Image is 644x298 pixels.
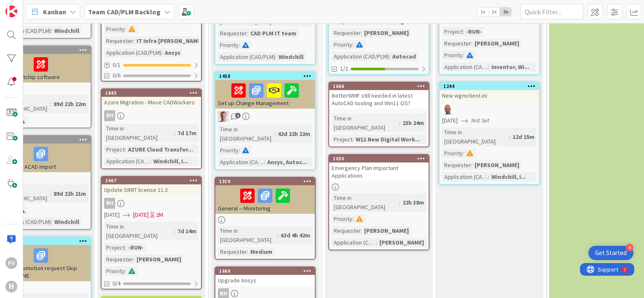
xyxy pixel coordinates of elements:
[400,118,426,128] div: 23h 24m
[332,226,361,235] div: Requester
[509,132,510,141] span: :
[477,8,488,16] span: 1x
[332,52,389,61] div: Application (CAD/PLM)
[163,48,182,57] div: Ansys
[150,157,151,166] span: :
[215,72,315,80] div: 1458
[101,176,202,290] a: 1667Update SIMIT license 11.3RH[DATE][DATE]2MTime in [GEOGRAPHIC_DATA]:7d 14mProject:-RUN-Request...
[151,157,190,166] div: Windchill, I...
[102,89,201,97] div: 1843
[520,4,583,19] input: Quick Filter...
[102,177,201,184] div: 1667
[332,238,376,247] div: Application (CAD/PLM)
[354,135,422,144] div: W11 New Digital Work...
[102,60,201,70] div: 0/1
[104,222,174,240] div: Time in [GEOGRAPHIC_DATA]
[104,124,174,142] div: Time in [GEOGRAPHIC_DATA]
[389,52,390,61] span: :
[488,172,489,181] span: :
[274,129,276,138] span: :
[279,231,312,240] div: 63d 4h 42m
[329,155,429,181] div: 1030Emergency Plan Important Applications
[174,226,175,236] span: :
[277,231,279,240] span: :
[239,40,240,50] span: :
[332,193,399,212] div: Time in [GEOGRAPHIC_DATA]
[362,28,411,37] div: [PERSON_NAME]
[105,90,201,96] div: 1843
[442,160,471,170] div: Requester
[500,8,511,16] span: 3x
[399,198,400,207] span: :
[113,71,121,80] span: 0/6
[442,27,463,36] div: Project
[215,178,315,185] div: 1319
[332,114,399,132] div: Time in [GEOGRAPHIC_DATA]
[125,266,126,276] span: :
[104,198,115,209] div: RH
[174,128,175,138] span: :
[329,162,429,181] div: Emergency Plan Important Applications
[104,210,120,219] span: [DATE]
[276,52,306,61] div: Windchill
[113,279,121,288] span: 0/4
[276,129,312,138] div: 42d 22h 22m
[51,189,88,198] div: 89d 22h 21m
[400,198,426,207] div: 22h 38m
[588,246,633,260] div: Open Get Started checklist, remaining modules: 4
[44,3,46,10] div: 1
[362,226,411,235] div: [PERSON_NAME]
[175,226,199,236] div: 7d 14m
[390,52,418,61] div: Autocad
[101,88,202,169] a: 1843Azure Migration - Move CADWorkersRHTime in [GEOGRAPHIC_DATA]:7d 17mProject:AZURE Cloud Transf...
[332,214,352,223] div: Priority
[218,29,247,38] div: Requester
[104,255,133,264] div: Requester
[361,226,362,235] span: :
[248,29,298,38] div: CAD PLM IT team
[134,36,205,45] div: IT Infra [PERSON_NAME]
[472,160,521,170] div: [PERSON_NAME]
[332,28,361,37] div: Requester
[125,24,126,34] span: :
[329,82,429,90] div: 1666
[488,62,489,72] span: :
[218,226,277,245] div: Time in [GEOGRAPHIC_DATA]
[247,29,248,38] span: :
[215,267,315,286] div: 1669Upgrade Ansys
[328,82,429,147] a: 1666BetterWMF still needed in latest AutoCAD tooling and Win11 OS?Time in [GEOGRAPHIC_DATA]:23h 2...
[215,178,315,214] div: 1319General -- Monitoring
[18,1,38,11] span: Support
[43,7,66,17] span: Kanban
[333,83,429,89] div: 1666
[471,160,472,170] span: :
[218,157,264,167] div: Application (CAD/PLM)
[219,73,315,79] div: 1458
[51,99,88,109] div: 89d 22h 22m
[376,238,377,247] span: :
[472,39,521,48] div: [PERSON_NAME]
[102,110,201,121] div: RH
[510,132,537,141] div: 12d 15m
[102,184,201,195] div: Update SIMIT license 11.3
[104,157,150,166] div: Application (CAD/PLM)
[133,36,134,45] span: :
[442,62,488,72] div: Application (CAD/PLM)
[219,178,315,184] div: 1319
[399,118,400,128] span: :
[488,8,500,16] span: 2x
[442,39,471,48] div: Requester
[440,82,539,90] div: 1244
[215,267,315,275] div: 1669
[443,83,539,89] div: 1244
[440,82,539,101] div: 1244New wgmclient.ini
[104,110,115,121] div: RH
[377,238,426,247] div: [PERSON_NAME]
[5,281,17,293] div: H
[104,48,161,57] div: Application (CAD/PLM)
[104,243,125,252] div: Project
[329,90,429,109] div: BetterWMF still needed in latest AutoCAD tooling and Win11 OS?
[264,157,265,167] span: :
[126,243,146,252] div: -RUN-
[340,64,348,73] span: 1/2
